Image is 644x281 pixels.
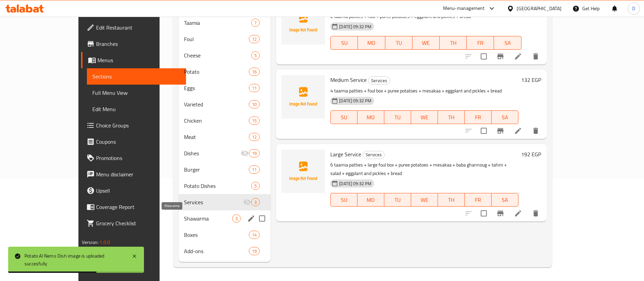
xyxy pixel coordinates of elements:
[81,199,186,215] a: Coverage Report
[249,84,260,92] div: items
[81,134,186,150] a: Coupons
[492,110,518,124] button: SA
[81,166,186,182] a: Menu disclaimer
[184,68,249,76] span: Potato
[249,85,259,91] span: 11
[363,151,384,159] span: Services
[385,36,412,50] button: TU
[360,112,382,122] span: MO
[92,89,181,97] span: Full Menu View
[97,56,181,64] span: Menus
[179,47,271,64] div: Cheese5
[521,75,541,85] h6: 132 EGP
[252,20,259,26] span: 7
[517,5,562,12] div: [GEOGRAPHIC_DATA]
[184,19,251,27] span: Taamia
[333,195,355,205] span: SU
[96,219,181,227] span: Grocery Checklist
[330,193,357,207] button: SU
[24,252,125,267] div: Potato Al Nems Dish image is uploaded succesfully
[81,215,186,231] a: Grocery Checklist
[442,38,464,48] span: TH
[184,84,249,92] span: Eggs
[384,193,411,207] button: TU
[179,161,271,178] div: Burger11
[467,195,489,205] span: FR
[179,243,271,259] div: Add-ons19
[184,198,243,206] span: Services
[465,110,492,124] button: FR
[440,36,467,50] button: TH
[384,110,411,124] button: TU
[179,194,271,210] div: Services3
[252,183,259,189] span: 5
[96,121,181,129] span: Choice Groups
[249,247,260,255] div: items
[249,166,259,173] span: 11
[412,36,440,50] button: WE
[241,149,249,157] svg: Inactive section
[336,23,374,30] span: [DATE] 09:32 PM
[358,36,385,50] button: MO
[251,19,260,27] div: items
[179,15,271,31] div: Taamia7
[92,72,181,81] span: Sections
[414,195,435,205] span: WE
[249,150,259,157] span: 19
[96,138,181,146] span: Coupons
[96,154,181,162] span: Promotions
[411,110,438,124] button: WE
[184,35,249,43] span: Foul
[281,1,325,45] img: Small Service
[81,182,186,199] a: Upsell
[357,110,384,124] button: MO
[249,134,259,140] span: 12
[249,69,259,75] span: 16
[249,100,260,108] div: items
[415,38,437,48] span: WE
[336,180,374,187] span: [DATE] 09:32 PM
[441,195,462,205] span: TH
[252,52,259,59] span: 5
[514,127,522,135] a: Edit menu item
[179,210,271,227] div: Shawarma3edit
[233,215,240,222] span: 3
[281,150,325,193] img: Large Service
[477,49,491,64] span: Select to update
[179,129,271,145] div: Meat12
[87,85,186,101] a: Full Menu View
[184,165,249,174] span: Burger
[184,51,251,59] div: Cheese
[477,124,491,138] span: Select to update
[357,193,384,207] button: MO
[330,149,361,159] span: Large Service
[470,38,491,48] span: FR
[184,182,251,190] div: Potato Dishes
[330,161,518,178] p: 6 taamia patties + large foul box + puree potatoes + mesakaa + baba ghannoug + tahini + salad + e...
[467,112,489,122] span: FR
[251,51,260,59] div: items
[184,149,240,157] span: Dishes
[330,87,518,95] p: 4 taamia patties + foul box + puree potatoes + mesakaa + eggplant and pickles + bread
[632,5,635,12] span: D
[252,199,259,206] span: 3
[330,110,357,124] button: SU
[330,36,358,50] button: SU
[179,178,271,194] div: Potato Dishes5
[184,247,249,255] span: Add-ons
[387,195,408,205] span: TU
[179,96,271,112] div: Varieted10
[333,38,355,48] span: SU
[411,193,438,207] button: WE
[184,100,249,108] div: Varieted
[363,151,385,159] div: Services
[438,110,465,124] button: TH
[249,232,259,238] span: 14
[387,112,408,122] span: TU
[251,198,260,206] div: items
[81,52,186,68] a: Menus
[467,36,494,50] button: FR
